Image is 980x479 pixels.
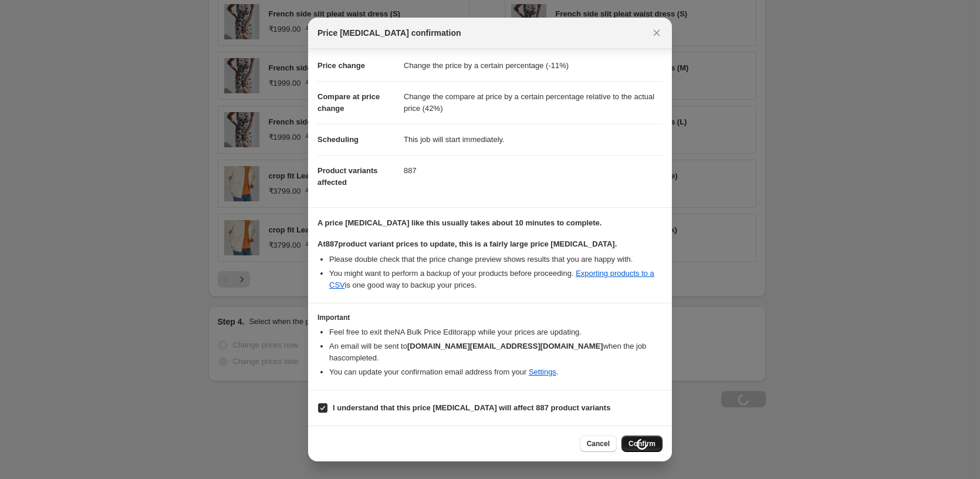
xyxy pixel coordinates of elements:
li: You might want to perform a backup of your products before proceeding. is one good way to backup ... [329,268,663,291]
span: Compare at price change [317,92,380,113]
b: [DOMAIN_NAME][EMAIL_ADDRESS][DOMAIN_NAME] [407,342,603,350]
span: Product variants affected [317,166,378,187]
dd: Change the compare at price by a certain percentage relative to the actual price (42%) [404,81,663,124]
li: Please double check that the price change preview shows results that you are happy with. [329,254,663,265]
dd: This job will start immediately. [404,124,663,155]
span: Price change [317,61,365,70]
b: At 887 product variant prices to update, this is a fairly large price [MEDICAL_DATA]. [317,239,617,248]
b: A price [MEDICAL_DATA] like this usually takes about 10 minutes to complete. [317,218,601,227]
button: Cancel [580,436,617,452]
span: Cancel [587,439,610,448]
li: An email will be sent to when the job has completed . [329,340,663,364]
li: You can update your confirmation email address from your . [329,366,663,378]
h3: Important [317,313,663,322]
span: Scheduling [317,135,359,144]
a: Exporting products to a CSV [329,269,654,289]
b: I understand that this price [MEDICAL_DATA] will affect 887 product variants [333,403,610,412]
a: Settings [529,367,556,376]
span: Price [MEDICAL_DATA] confirmation [317,27,461,39]
dd: Change the price by a certain percentage (-11%) [404,50,663,81]
button: Close [648,25,665,41]
li: Feel free to exit the NA Bulk Price Editor app while your prices are updating. [329,326,663,338]
dd: 887 [404,155,663,186]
